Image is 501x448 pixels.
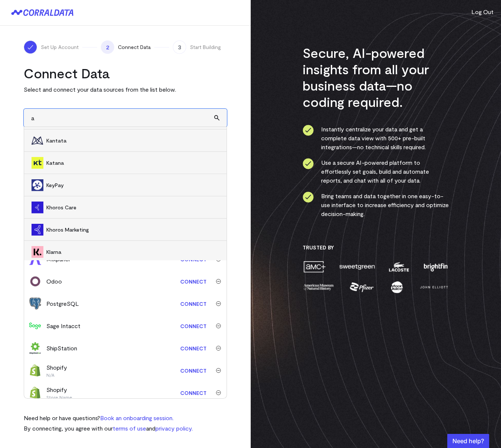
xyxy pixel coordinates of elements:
[32,179,43,191] img: KeyPay
[303,260,326,273] img: amc-0b11a8f1.png
[46,159,219,167] span: Katana
[46,321,80,330] div: Sage Intacct
[27,43,34,51] img: ico-check-white-5ff98cb1.svg
[46,248,219,256] span: Klarna
[29,320,41,332] img: sage_intacct-9210f79a.svg
[173,40,186,54] span: 3
[303,281,334,294] img: amnh-5afada46.png
[419,281,449,294] img: john-elliott-25751c40.png
[177,386,210,400] a: Connect
[388,260,410,273] img: lacoste-7a6b0538.png
[339,260,376,273] img: sweetgreen-1d1fb32c.png
[303,125,314,136] img: ico-check-circle-4b19435c.svg
[46,204,219,211] span: Khoros Care
[46,344,77,353] div: ShipStation
[24,413,193,422] p: Need help or have questions?
[216,301,221,306] img: trash-40e54a27.svg
[303,45,449,110] h3: Secure, AI-powered insights from all your business data—no coding required.
[46,394,72,400] p: Store Name
[422,260,449,273] img: brightfin-a251e171.png
[303,158,314,169] img: ico-check-circle-4b19435c.svg
[303,192,314,203] img: ico-check-circle-4b19435c.svg
[177,364,210,377] a: Connect
[46,277,62,286] div: Odoo
[24,85,227,94] p: Select and connect your data sources from the list below.
[118,43,151,51] span: Connect Data
[100,414,174,421] a: Book an onboarding session.
[113,425,146,432] a: terms of use
[46,372,67,378] p: N/A
[177,275,210,288] a: Connect
[32,202,43,213] img: Khoros Care
[32,224,43,236] img: Khoros Marketing
[101,40,114,54] span: 2
[303,244,449,251] h3: Trusted By
[29,275,41,287] img: odoo-0549de51.svg
[24,65,227,81] h2: Connect Data
[41,43,79,51] span: Set Up Account
[46,363,67,378] div: Shopify
[303,158,449,185] li: Use a secure AI-powered platform to effortlessly set goals, build and automate reports, and chat ...
[155,425,193,432] a: privacy policy.
[24,424,193,433] p: By connecting, you agree with our and
[177,297,210,311] a: Connect
[46,299,79,308] div: PostgreSQL
[177,319,210,333] a: Connect
[216,368,221,373] img: trash-40e54a27.svg
[216,390,221,395] img: trash-40e54a27.svg
[46,226,219,233] span: Khoros Marketing
[32,246,43,258] img: Klarna
[177,341,210,355] a: Connect
[471,7,494,16] button: Log Out
[32,157,43,169] img: Katana
[24,109,227,127] input: Search and add other data sources
[46,385,72,400] div: Shopify
[190,43,221,51] span: Start Building
[29,298,41,310] img: postgres-5a1a2aed.svg
[349,281,375,294] img: pfizer-e137f5fc.png
[29,387,41,399] img: shopify-673fa4e3.svg
[216,346,221,351] img: trash-40e54a27.svg
[29,364,41,376] img: shopify-673fa4e3.svg
[46,137,219,144] span: Kantata
[46,182,219,189] span: KeyPay
[32,135,43,147] img: Kantata
[303,125,449,151] li: Instantly centralize your data and get a complete data view with 500+ pre-built integrations—no t...
[29,342,41,354] img: shipstation-0b490974.svg
[216,279,221,284] img: trash-40e54a27.svg
[303,192,449,218] li: Bring teams and data together in one easy-to-use interface to increase efficiency and optimize de...
[389,281,404,294] img: moon-juice-c312e729.png
[216,323,221,328] img: trash-40e54a27.svg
